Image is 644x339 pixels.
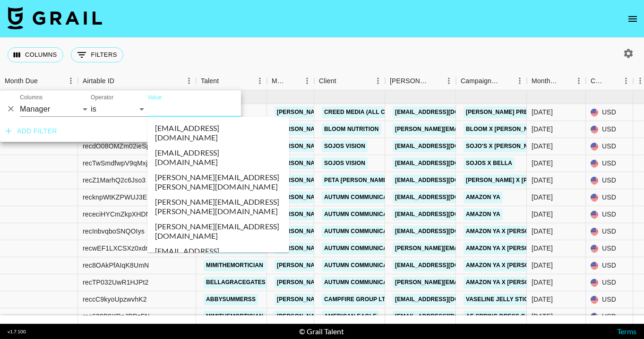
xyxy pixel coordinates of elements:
[532,175,553,185] div: May '25
[287,74,300,87] button: Sort
[623,9,642,28] button: open drawer
[204,311,266,322] a: mimithemortician
[586,257,633,274] div: USD
[464,311,554,322] a: AE Spring Dress Campaign
[78,72,196,90] div: Airtable ID
[147,243,289,268] li: [EMAIL_ADDRESS][DOMAIN_NAME]
[532,278,553,287] div: May '25
[38,74,51,87] button: Sort
[442,74,456,88] button: Menu
[393,277,547,288] a: [PERSON_NAME][EMAIL_ADDRESS][DOMAIN_NAME]
[83,141,150,151] div: recdO08OMZm02ieSp
[586,291,633,308] div: USD
[499,74,513,87] button: Sort
[393,106,498,118] a: [EMAIL_ADDRESS][DOMAIN_NAME]
[586,189,633,206] div: USD
[322,123,381,135] a: Bloom Nutrition
[393,157,498,169] a: [EMAIL_ADDRESS][DOMAIN_NAME]
[464,157,515,169] a: SOJOs x Bella
[586,206,633,223] div: USD
[322,157,368,169] a: SOJOS Vision
[147,145,289,170] li: [EMAIL_ADDRESS][DOMAIN_NAME]
[83,192,151,202] div: recknpWtKZPWUJ3E9
[322,209,420,220] a: Autumn Communications LLC
[322,311,379,322] a: American Eagle
[393,209,498,220] a: [EMAIL_ADDRESS][DOMAIN_NAME]
[385,72,456,90] div: Booker
[390,72,429,90] div: [PERSON_NAME]
[219,74,232,87] button: Sort
[322,294,392,305] a: Campfire Group LTD
[71,47,123,62] button: Show filters
[83,158,147,168] div: recTwSmdfwpV9qMxj
[8,329,26,335] div: v 1.7.100
[253,74,267,88] button: Menu
[196,72,267,90] div: Talent
[464,226,558,237] a: Amazon YA x [PERSON_NAME]
[83,295,147,304] div: reccC9kyoUpzwvhK2
[586,240,633,257] div: USD
[393,260,498,271] a: [EMAIL_ADDRESS][DOMAIN_NAME]
[464,174,572,186] a: [PERSON_NAME] x [PERSON_NAME]
[532,107,553,117] div: May '25
[393,226,498,237] a: [EMAIL_ADDRESS][DOMAIN_NAME]
[393,311,498,322] a: [EMAIL_ADDRESS][DOMAIN_NAME]
[617,327,636,336] a: Terms
[464,191,503,203] a: Amazon YA
[275,294,429,305] a: [PERSON_NAME][EMAIL_ADDRESS][DOMAIN_NAME]
[83,209,152,219] div: receciHYCmZkpXHDM
[532,192,553,202] div: May '25
[275,277,429,288] a: [PERSON_NAME][EMAIL_ADDRESS][DOMAIN_NAME]
[83,175,146,185] div: recZ1MarhQ2c6Jso3
[204,260,266,271] a: mimithemortician
[393,123,547,135] a: [PERSON_NAME][EMAIL_ADDRESS][DOMAIN_NAME]
[371,74,385,88] button: Menu
[393,140,498,152] a: [EMAIL_ADDRESS][DOMAIN_NAME]
[147,219,289,243] li: [PERSON_NAME][EMAIL_ADDRESS][DOMAIN_NAME]
[532,295,553,304] div: May '25
[201,72,219,90] div: Talent
[532,226,553,236] div: May '25
[532,243,553,253] div: May '25
[532,141,553,151] div: May '25
[83,261,149,270] div: rec8OAkPfAIqK8UmN
[204,294,258,305] a: abbysummerss
[586,172,633,189] div: USD
[182,74,196,88] button: Menu
[393,243,547,254] a: [PERSON_NAME][EMAIL_ADDRESS][DOMAIN_NAME]
[464,243,558,254] a: Amazon YA x [PERSON_NAME]
[322,243,420,254] a: Autumn Communications LLC
[532,124,553,134] div: May '25
[586,138,633,155] div: USD
[429,74,442,87] button: Sort
[322,226,420,237] a: Autumn Communications LLC
[91,94,113,102] label: Operator
[114,74,128,87] button: Sort
[4,102,18,116] button: Delete
[464,106,558,118] a: [PERSON_NAME] Pretty Ugly
[322,174,417,186] a: Peta [PERSON_NAME] Beauty
[586,104,633,121] div: USD
[532,158,553,168] div: May '25
[147,194,289,219] li: [PERSON_NAME][EMAIL_ADDRESS][PERSON_NAME][DOMAIN_NAME]
[322,106,420,118] a: Creed Media (All Campaigns)
[456,72,527,90] div: Campaign (Type)
[275,106,429,118] a: [PERSON_NAME][EMAIL_ADDRESS][DOMAIN_NAME]
[586,223,633,240] div: USD
[147,170,289,194] li: [PERSON_NAME][EMAIL_ADDRESS][PERSON_NAME][DOMAIN_NAME]
[267,72,314,90] div: Manager
[464,260,558,271] a: Amazon YA x [PERSON_NAME]
[314,72,385,90] div: Client
[586,274,633,291] div: USD
[147,94,162,102] label: Value
[83,226,145,236] div: recInbvqboSNQOIys
[532,261,553,270] div: May '25
[147,121,289,145] li: [EMAIL_ADDRESS][DOMAIN_NAME]
[461,72,499,90] div: Campaign (Type)
[322,260,420,271] a: Autumn Communications LLC
[586,308,633,325] div: USD
[204,277,268,288] a: bellagracegates
[64,74,78,88] button: Menu
[532,312,553,321] div: May '25
[393,191,498,203] a: [EMAIL_ADDRESS][DOMAIN_NAME]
